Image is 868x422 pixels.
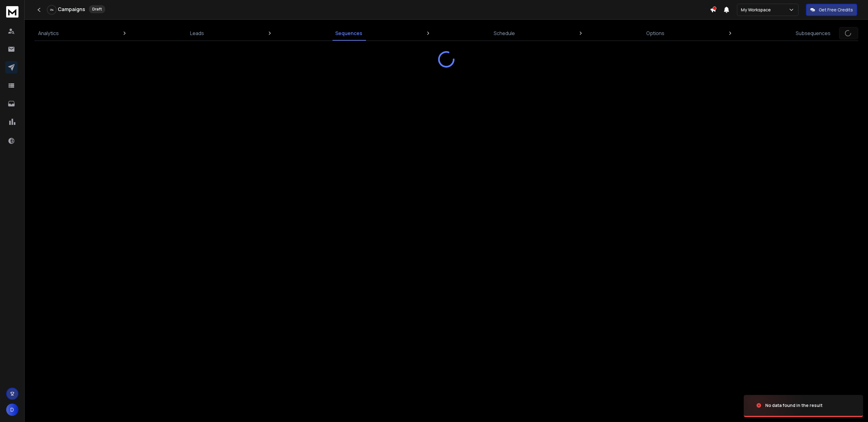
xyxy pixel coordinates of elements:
a: Subsequences [792,26,834,41]
div: Draft [89,5,105,13]
button: Get Free Credits [806,4,857,16]
img: image [744,389,805,422]
a: Schedule [490,26,519,41]
p: 0 % [50,8,54,12]
p: Sequences [335,30,362,37]
h1: Campaigns [58,6,85,13]
a: Leads [186,26,208,41]
p: Schedule [494,30,515,37]
a: Analytics [34,26,62,41]
a: Sequences [332,26,366,41]
button: D [6,404,18,416]
div: No data found in the result [765,402,822,408]
p: Get Free Credits [819,7,853,13]
p: Leads [190,30,204,37]
p: Options [646,30,664,37]
p: My Workspace [741,7,773,13]
p: Analytics [38,30,59,37]
a: Options [643,26,668,41]
img: logo [6,6,18,18]
p: Subsequences [796,30,830,37]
